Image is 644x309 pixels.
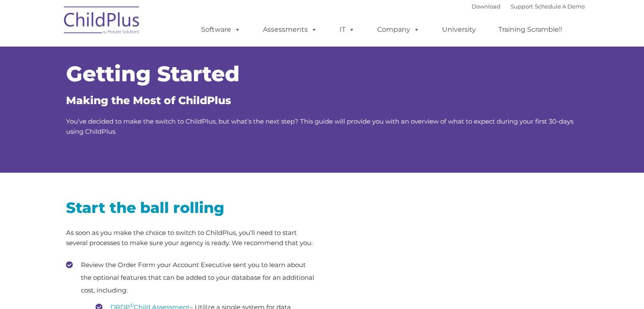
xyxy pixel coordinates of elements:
[66,198,316,217] h2: Start the ball rolling
[490,21,571,38] a: Training Scramble!!
[511,3,533,10] a: Support
[60,0,144,43] img: ChildPlus by Procare Solutions
[130,302,134,308] sup: ©
[66,61,240,87] span: Getting Started
[66,228,316,248] p: As soon as you make the choice to switch to ChildPlus, you’ll need to start several processes to ...
[193,21,249,38] a: Software
[331,21,363,38] a: IT
[535,3,585,10] a: Schedule A Demo
[66,117,573,135] span: You’ve decided to make the switch to ChildPlus, but what’s the next step? This guide will provide...
[472,3,585,10] font: |
[66,94,231,107] span: Making the Most of ChildPlus
[472,3,500,10] a: Download
[434,21,484,38] a: University
[254,21,326,38] a: Assessments
[369,21,428,38] a: Company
